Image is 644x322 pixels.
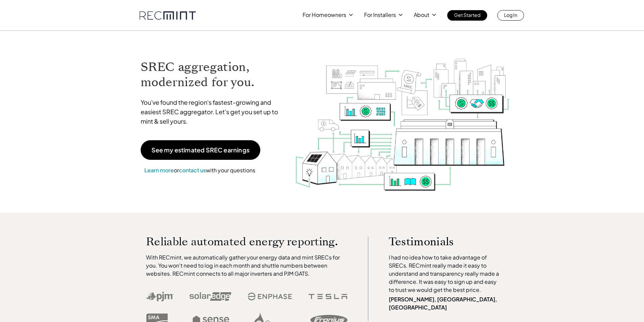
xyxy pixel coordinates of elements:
p: I had no idea how to take advantage of SRECs. RECmint really made it easy to understand and trans... [389,253,502,294]
p: You've found the region's fastest-growing and easiest SREC aggregator. Let's get you set up to mi... [141,98,285,126]
a: contact us [179,167,206,174]
p: Testimonials [389,237,490,247]
a: Log In [497,10,524,21]
p: See my estimated SREC earnings [151,147,249,153]
a: Learn more [144,167,174,174]
h1: SREC aggregation, modernized for you. [141,59,285,90]
p: With RECmint, we automatically gather your energy data and mint SRECs for you. You won't need to ... [146,253,348,278]
p: Get Started [454,10,480,20]
p: Reliable automated energy reporting. [146,237,348,247]
a: Get Started [447,10,487,21]
p: [PERSON_NAME], [GEOGRAPHIC_DATA], [GEOGRAPHIC_DATA] [389,295,502,312]
p: Log In [504,10,517,20]
p: About [414,10,429,20]
p: or with your questions [141,166,259,175]
a: See my estimated SREC earnings [141,140,260,160]
p: For Homeowners [303,10,346,20]
p: For Installers [364,10,396,20]
img: RECmint value cycle [294,41,510,193]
